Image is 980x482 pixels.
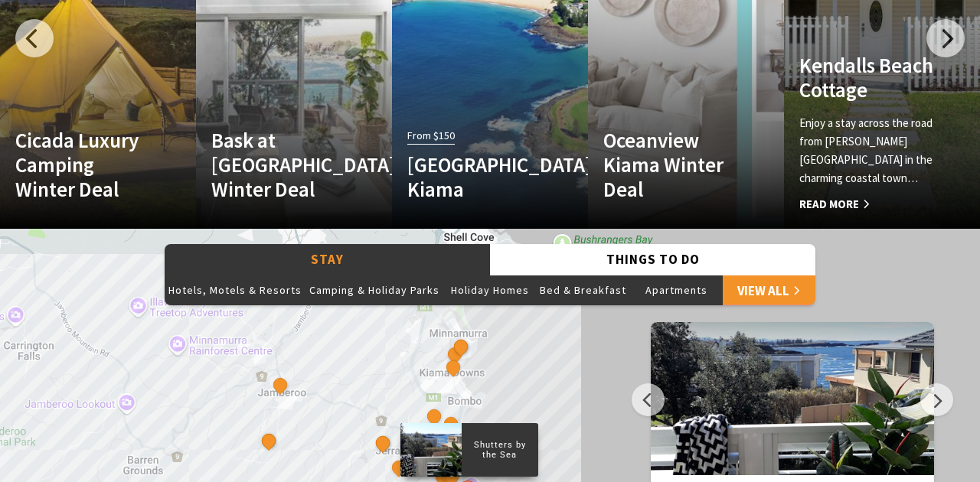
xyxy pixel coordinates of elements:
p: Shutters by the Sea [462,438,538,462]
span: From $150 [407,127,455,145]
button: Hotels, Motels & Resorts [165,275,305,305]
button: Camping & Holiday Parks [305,275,443,305]
span: Read More [799,195,936,213]
button: Next [920,383,953,416]
button: Apartments [630,275,723,305]
button: Bed & Breakfast [536,275,630,305]
h4: Bask at [GEOGRAPHIC_DATA] Winter Deal [211,128,348,202]
button: Things To Do [490,244,815,275]
a: View All [723,275,815,305]
button: Previous [632,383,665,416]
button: Holiday Homes [443,275,536,305]
button: See detail about Jamberoo Valley Farm Cottages [259,431,279,451]
button: See detail about Beach House on Johnson [451,337,471,357]
h4: Oceanview Kiama Winter Deal [603,128,740,202]
button: See detail about Greyleigh Kiama [390,458,410,477]
h4: Cicada Luxury Camping Winter Deal [15,128,152,202]
h4: Kendalls Beach Cottage [799,53,936,103]
button: Stay [165,244,490,275]
button: See detail about Jamberoo Pub and Saleyard Motel [270,375,290,395]
h4: [GEOGRAPHIC_DATA] Kiama [407,152,544,202]
button: See detail about That Retro Place Kiama [424,406,444,426]
p: Enjoy a stay across the road from [PERSON_NAME][GEOGRAPHIC_DATA] in the charming coastal town… [799,114,936,187]
button: See detail about Cicada Luxury Camping [373,433,393,453]
button: See detail about Casa Mar Azul [443,357,463,377]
